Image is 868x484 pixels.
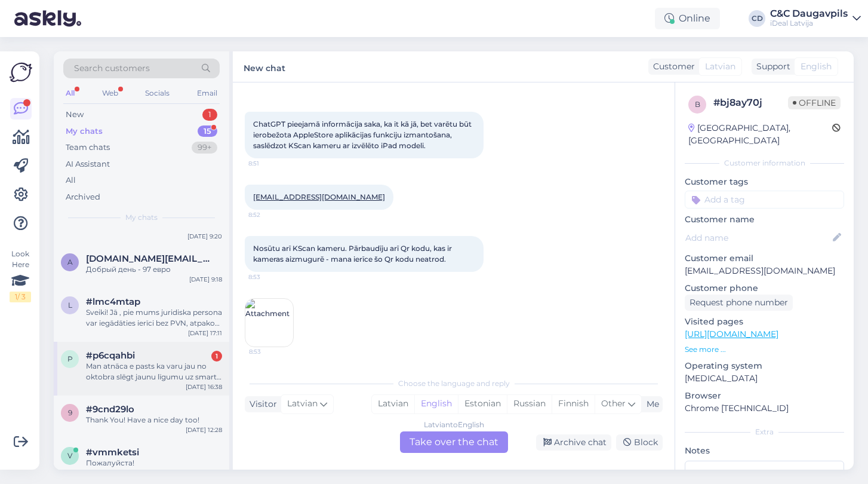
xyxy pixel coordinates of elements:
[752,60,790,73] div: Support
[244,59,285,75] label: New chat
[86,307,222,329] div: Sveiki! Jā , pie mums juridiska persona var iegādāties ierīci bez PVN, atpakot telefonu mūsu klāt...
[414,395,458,413] div: English
[66,109,84,121] div: New
[100,85,121,101] div: Web
[86,458,222,468] div: Пожалуйста!
[202,109,217,121] div: 1
[245,398,277,411] div: Visitor
[705,60,735,73] span: Latvian
[86,264,222,275] div: Добрый день - 97 евро
[192,142,217,154] div: 99+
[400,431,508,453] div: Take over the chat
[287,397,318,411] span: Latvian
[86,447,139,458] span: #vmmketsi
[695,100,700,109] span: b
[68,408,72,417] span: 9
[189,275,222,284] div: [DATE] 9:18
[642,398,659,411] div: Me
[685,402,844,415] p: Chrome [TECHNICAL_ID]
[67,354,73,363] span: p
[188,329,222,338] div: [DATE] 17:11
[536,434,611,451] div: Archive chat
[86,296,140,307] span: #lmc4mtap
[713,96,788,110] div: # bj8ay70j
[253,244,454,264] span: Nosūtu arī KScan kameru. Pārbaudīju arī Qr kodu, kas ir kameras aizmugurē - mana ierīce šo Qr kod...
[63,85,77,101] div: All
[685,360,844,372] p: Operating system
[67,258,73,266] span: a
[770,9,861,28] a: C&C DaugavpilsiDeal Latvija
[249,347,294,356] span: 8:53
[688,122,832,147] div: [GEOGRAPHIC_DATA], [GEOGRAPHIC_DATA]
[685,158,844,169] div: Customer information
[66,158,110,170] div: AI Assistant
[211,351,222,362] div: 1
[86,415,222,425] div: Thank You! Have a nice day too!
[616,434,663,451] div: Block
[685,191,844,209] input: Add a tag
[424,419,484,430] div: Latvian to English
[685,390,844,402] p: Browser
[66,174,76,186] div: All
[186,382,222,391] div: [DATE] 16:38
[10,61,32,84] img: Askly Logo
[685,252,844,265] p: Customer email
[10,249,31,302] div: Look Here
[685,445,844,457] p: Notes
[186,468,222,477] div: [DATE] 16:55
[685,372,844,385] p: [MEDICAL_DATA]
[86,350,135,361] span: #p6cqahbi
[685,344,844,355] p: See more ...
[685,427,844,437] div: Extra
[125,212,158,223] span: My chats
[67,451,72,460] span: v
[253,120,473,150] span: ChatGPT pieejamā informācija saka, ka it kā jā, bet varētu būt ierobežota AppleStore aplikācijas ...
[195,85,220,101] div: Email
[685,213,844,226] p: Customer name
[685,315,844,328] p: Visited pages
[248,272,293,281] span: 8:53
[253,192,385,201] a: [EMAIL_ADDRESS][DOMAIN_NAME]
[507,395,552,413] div: Russian
[248,210,293,219] span: 8:52
[68,301,72,310] span: l
[143,85,172,101] div: Socials
[685,329,778,339] a: [URL][DOMAIN_NAME]
[552,395,595,413] div: Finnish
[601,398,626,409] span: Other
[66,142,110,154] div: Team chats
[770,9,848,19] div: C&C Daugavpils
[245,299,293,347] img: Attachment
[770,19,848,28] div: iDeal Latvija
[248,159,293,168] span: 8:51
[198,125,217,137] div: 15
[648,60,695,73] div: Customer
[66,125,103,137] div: My chats
[685,295,793,311] div: Request phone number
[66,191,100,203] div: Archived
[186,425,222,434] div: [DATE] 12:28
[74,62,150,75] span: Search customers
[86,361,222,382] div: Man atnāca e pasts ka varu jau no oktobra slēgt jaunu līgumu uz smart deal bet man vēl nav zvanīt...
[86,404,134,415] span: #9cnd29lo
[788,96,841,109] span: Offline
[372,395,414,413] div: Latvian
[187,232,222,241] div: [DATE] 9:20
[86,253,210,264] span: azvonkov21.az@gmail.com
[245,378,663,389] div: Choose the language and reply
[685,231,830,244] input: Add name
[749,10,765,27] div: CD
[685,282,844,295] p: Customer phone
[655,8,720,29] div: Online
[10,292,31,302] div: 1 / 3
[685,265,844,277] p: [EMAIL_ADDRESS][DOMAIN_NAME]
[458,395,507,413] div: Estonian
[801,60,832,73] span: English
[685,176,844,188] p: Customer tags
